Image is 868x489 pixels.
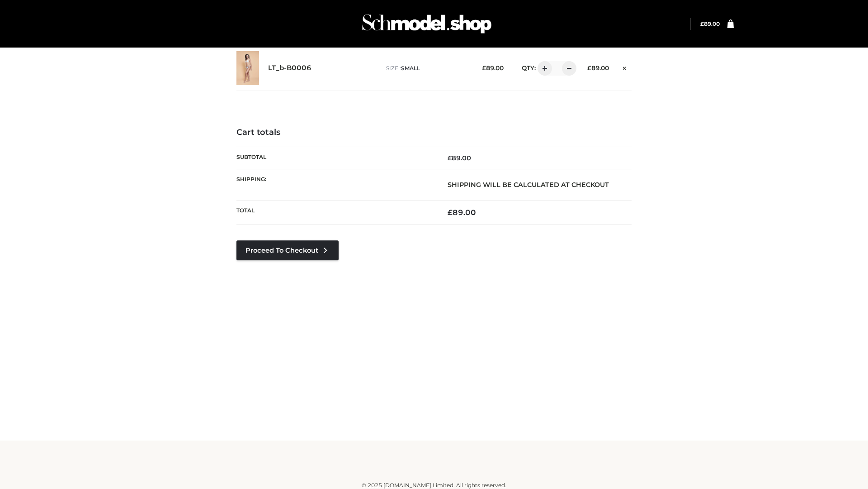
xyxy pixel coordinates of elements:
[448,181,609,189] strong: Shipping will be calculated at checkout
[236,147,434,169] th: Subtotal
[401,65,420,72] span: SMALL
[359,6,495,42] img: Schmodel Admin 964
[587,64,609,72] bdi: 89.00
[618,61,632,73] a: Remove this item
[236,51,259,85] img: LT_b-B0006 - SMALL
[587,64,591,72] span: £
[513,61,573,76] div: QTY:
[236,169,434,200] th: Shipping:
[448,154,452,162] span: £
[386,64,468,72] p: size :
[448,208,453,217] span: £
[700,20,704,27] span: £
[482,64,504,72] bdi: 89.00
[700,20,720,27] bdi: 89.00
[448,208,476,217] bdi: 89.00
[268,64,311,72] a: LT_b-B0006
[236,201,434,225] th: Total
[700,20,720,27] a: £89.00
[448,154,471,162] bdi: 89.00
[236,128,632,138] h4: Cart totals
[482,64,486,72] span: £
[236,240,339,260] a: Proceed to Checkout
